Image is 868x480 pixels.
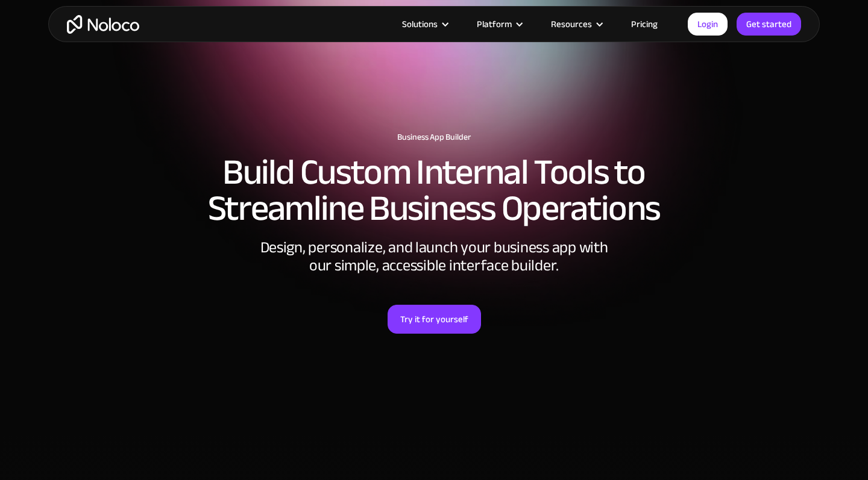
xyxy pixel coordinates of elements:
div: Solutions [387,16,462,32]
div: Resources [536,16,616,32]
h1: Business App Builder [60,132,808,142]
a: Get started [737,13,801,36]
a: Login [688,13,728,36]
a: Pricing [616,16,673,32]
div: Design, personalize, and launch your business app with our simple, accessible interface builder. [253,238,615,275]
div: Solutions [402,16,438,32]
a: Try it for yourself [388,305,481,334]
h2: Build Custom Internal Tools to Streamline Business Operations [60,154,808,226]
a: home [67,15,139,34]
div: Platform [462,16,536,32]
div: Resources [551,16,592,32]
div: Platform [477,16,512,32]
